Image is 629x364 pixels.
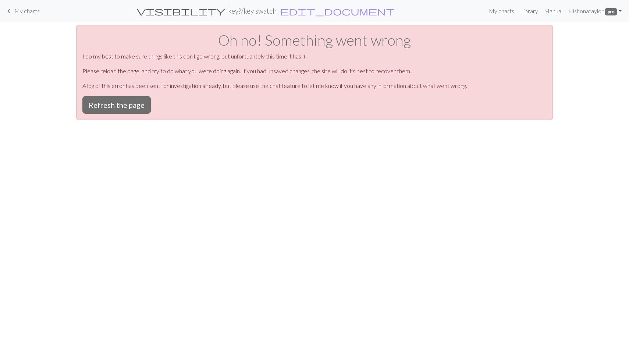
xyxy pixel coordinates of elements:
a: Manual [541,4,565,18]
p: Please reload the page, and try to do what you were doing again. If you had unsaved changes, the ... [82,67,547,75]
a: Library [517,4,541,18]
h2: key? / key swatch [228,7,277,15]
p: A log of this error has been sent for investigation already, but please use the chat feature to l... [82,81,547,90]
span: visibility [137,6,225,16]
button: Refresh the page [82,96,151,114]
p: I do my best to make sure things like this don't go wrong, but unfortuantely this time it has :( [82,52,547,61]
a: My charts [4,5,40,17]
a: Hishonataylor pro [565,4,625,18]
a: My charts [486,4,517,18]
span: My charts [14,7,40,14]
span: pro [605,8,617,15]
h1: Oh no! Something went wrong [82,31,547,49]
span: edit_document [280,6,395,16]
span: keyboard_arrow_left [4,6,13,16]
